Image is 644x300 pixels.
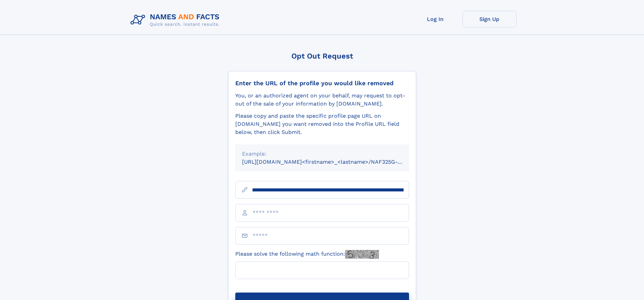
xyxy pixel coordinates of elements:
[128,11,225,29] img: Logo Names and Facts
[462,11,517,27] a: Sign Up
[235,250,379,259] label: Please solve the following math function:
[408,11,462,27] a: Log In
[235,79,409,87] div: Enter the URL of the profile you would like removed
[235,112,409,136] div: Please copy and paste the specific profile page URL on [DOMAIN_NAME] you want removed into the Pr...
[242,159,422,165] small: [URL][DOMAIN_NAME]<firstname>_<lastname>/NAF325G-xxxxxxxx
[242,150,402,158] div: Example:
[235,92,409,108] div: You, or an authorized agent on your behalf, may request to opt-out of the sale of your informatio...
[228,52,416,60] div: Opt Out Request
